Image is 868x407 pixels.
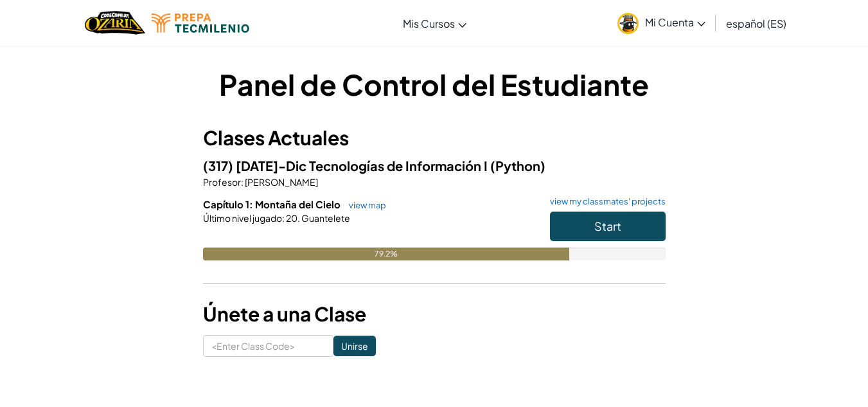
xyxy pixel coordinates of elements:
[203,198,342,210] span: Capítulo 1: Montaña del Cielo
[396,6,473,41] a: Mis Cursos
[611,3,712,43] a: Mi Cuenta
[203,64,666,104] h1: Panel de Control del Estudiante
[594,219,621,233] span: Start
[282,212,285,224] span: :
[203,158,490,174] span: (317) [DATE]-Dic Tecnologías de Información I
[203,212,282,224] span: Último nivel jugado
[241,176,244,188] span: :
[403,17,455,30] span: Mis Cursos
[726,17,786,30] span: español (ES)
[544,197,666,206] a: view my classmates' projects
[85,10,145,36] img: Home
[203,123,666,152] h3: Clases Actuales
[203,248,569,260] div: 79.2%
[244,176,318,188] span: [PERSON_NAME]
[203,335,333,357] input: <Enter Class Code>
[550,212,666,241] button: Start
[203,300,666,329] h3: Únete a una Clase
[342,200,386,210] a: view map
[152,14,249,33] img: Tecmilenio logo
[490,158,545,174] span: (Python)
[285,212,300,224] span: 20.
[645,15,705,29] span: Mi Cuenta
[333,336,376,356] input: Unirse
[203,176,241,188] span: Profesor
[85,10,145,36] a: Ozaria by CodeCombat logo
[300,212,350,224] span: Guantelete
[720,6,793,41] a: español (ES)
[617,13,639,34] img: avatar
